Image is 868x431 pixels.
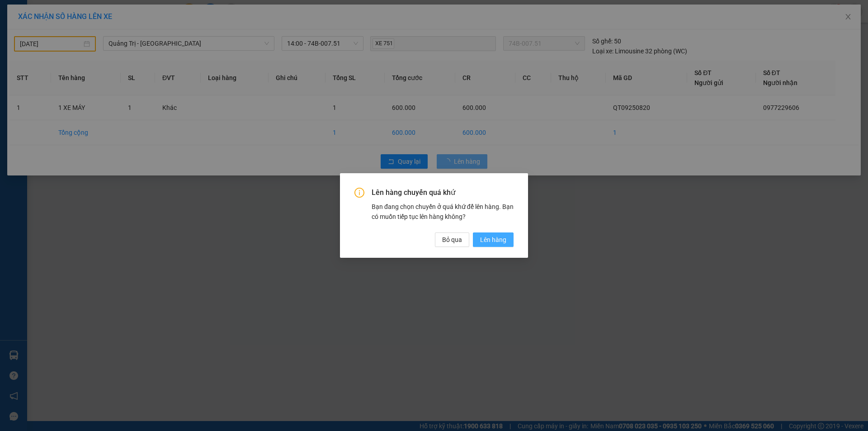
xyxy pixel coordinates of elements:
[473,232,514,247] button: Lên hàng
[354,188,364,198] span: info-circle
[372,202,514,222] div: Bạn đang chọn chuyến ở quá khứ để lên hàng. Bạn có muốn tiếp tục lên hàng không?
[372,188,514,198] span: Lên hàng chuyến quá khứ
[480,235,506,245] span: Lên hàng
[442,235,462,245] span: Bỏ qua
[435,232,469,247] button: Bỏ qua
